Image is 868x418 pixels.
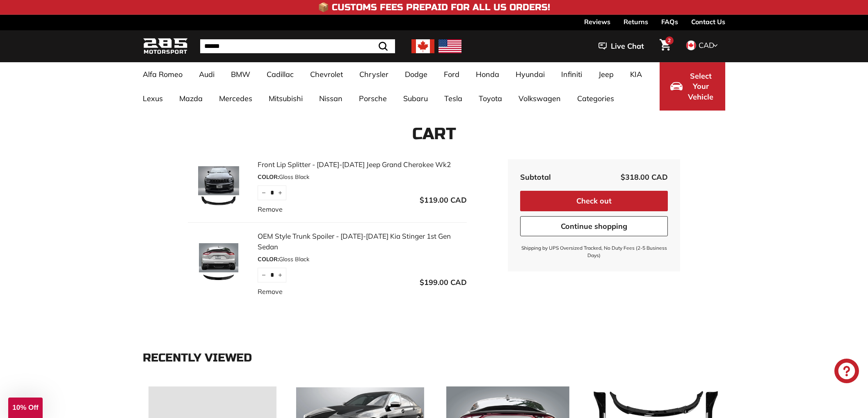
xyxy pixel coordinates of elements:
a: Infiniti [553,62,590,86]
span: 10% Off [12,404,38,411]
a: Volkswagen [510,86,569,111]
a: FAQs [661,15,678,29]
a: Chevrolet [302,62,351,86]
button: Reduce item quantity by one [258,268,270,282]
button: Increase item quantity by one [274,268,286,282]
input: Search [200,39,395,53]
a: Tesla [436,86,471,111]
h4: 📦 Customs Fees Prepaid for All US Orders! [318,2,550,12]
span: $318.00 CAD [621,172,668,182]
span: COLOR: [258,255,279,263]
a: BMW [223,62,258,86]
img: Logo_285_Motorsport_areodynamics_components [143,37,188,56]
a: Hyundai [507,62,553,86]
a: Continue shopping [520,216,668,237]
button: Reduce item quantity by one [258,185,270,200]
span: Live Chat [611,41,644,52]
a: Alfa Romeo [135,62,191,86]
span: $119.00 CAD [420,195,467,205]
div: Gloss Black [258,173,467,181]
a: Ford [436,62,468,86]
small: Shipping by UPS Oversized Tracked, No Duty Fees (2-5 Business Days) [520,244,668,259]
button: Live Chat [588,36,655,56]
a: Reviews [584,15,610,29]
a: Cart [655,32,676,60]
a: Toyota [471,86,510,111]
a: Contact Us [691,15,725,29]
a: Mitsubishi [260,86,311,111]
a: Dodge [397,62,436,86]
div: 10% Off [8,398,43,418]
a: Front Lip Splitter - [DATE]-[DATE] Jeep Grand Cherokee Wk2 [258,159,467,170]
a: Cadillac [258,62,302,86]
button: Increase item quantity by one [274,185,286,200]
a: Remove [258,204,283,214]
a: Porsche [351,86,395,111]
a: Nissan [311,86,351,111]
a: Jeep [590,62,622,86]
a: Mazda [171,86,211,111]
div: Subtotal [520,172,551,183]
a: Honda [468,62,507,86]
span: CAD [699,41,714,50]
a: Lexus [135,86,171,111]
a: Chrysler [351,62,397,86]
a: Audi [191,62,223,86]
a: OEM Style Trunk Spoiler - [DATE]-[DATE] Kia Stinger 1st Gen Sedan [258,231,467,252]
button: Check out [520,191,668,211]
inbox-online-store-chat: Shopify online store chat [832,359,861,385]
span: $199.00 CAD [420,278,467,287]
a: Returns [624,15,648,29]
img: OEM Style Trunk Spoiler - 2018-2023 Kia Stinger 1st Gen Sedan [188,243,249,284]
button: Select Your Vehicle [660,62,725,111]
a: Subaru [395,86,436,111]
div: Recently viewed [143,352,725,364]
span: 2 [668,37,671,43]
a: Categories [569,86,622,111]
a: Mercedes [211,86,260,111]
h1: Cart [143,125,725,143]
img: Front Lip Splitter - 2014-2020 Jeep Grand Cherokee Wk2 [188,166,249,207]
a: Remove [258,287,283,296]
span: Select Your Vehicle [687,71,715,102]
div: Gloss Black [258,255,467,264]
a: KIA [622,62,650,86]
span: COLOR: [258,173,279,181]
